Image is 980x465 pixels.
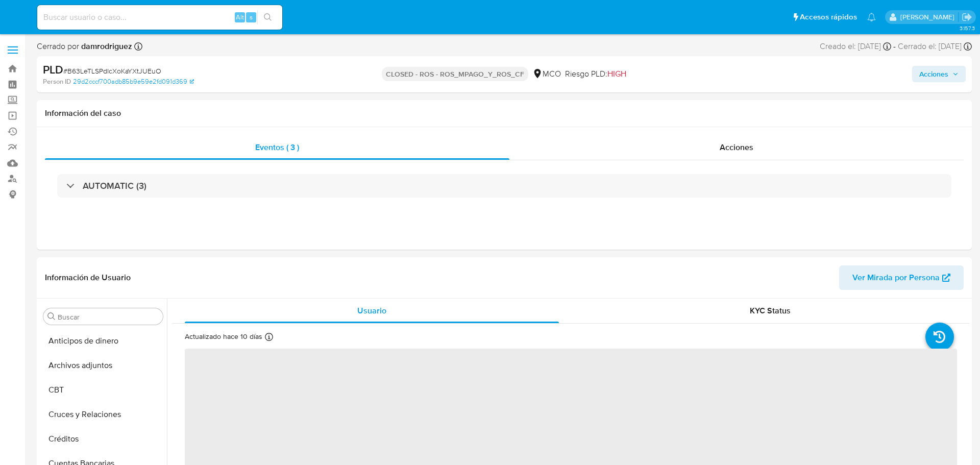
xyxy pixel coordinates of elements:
span: Acciones [720,141,753,153]
span: Usuario [357,305,386,316]
b: damrodriguez [79,40,132,52]
span: Riesgo PLD: [565,68,626,80]
a: Salir [962,12,972,22]
button: Buscar [47,312,56,321]
button: Cruces y Relaciones [39,402,167,427]
input: Buscar [58,312,159,322]
input: Buscar usuario o caso... [37,11,282,24]
button: Ver Mirada por Persona [839,265,964,290]
div: Cerrado el: [DATE] [898,41,972,52]
button: search-icon [257,10,278,25]
span: Ver Mirada por Persona [852,265,940,290]
span: Accesos rápidos [800,12,857,22]
span: KYC Status [750,305,791,316]
span: - [893,41,896,52]
div: Creado el: [DATE] [820,41,891,52]
p: CLOSED - ROS - ROS_MPAGO_Y_ROS_CF [382,67,528,81]
div: MCO [532,68,561,80]
button: CBT [39,378,167,402]
button: Créditos [39,427,167,451]
b: PLD [43,61,63,78]
span: # B63LeTLSPdIcXoKaYXtJUEuO [63,66,161,76]
span: s [250,12,253,22]
h3: AUTOMATIC (3) [83,180,146,191]
span: Acciones [919,66,948,82]
a: 29d2cccf700adb85b9e59e2fd091d369 [73,77,194,86]
span: Eventos ( 3 ) [255,141,299,153]
p: Actualizado hace 10 días [185,332,262,341]
p: juan.montanobonaga@mercadolibre.com.co [900,12,958,22]
span: Cerrado por [37,41,132,52]
h1: Información de Usuario [45,273,131,283]
button: Anticipos de dinero [39,329,167,353]
button: Archivos adjuntos [39,353,167,378]
span: HIGH [607,68,626,80]
div: AUTOMATIC (3) [57,174,951,198]
span: Alt [236,12,244,22]
a: Notificaciones [867,13,876,21]
h1: Información del caso [45,108,964,118]
b: Person ID [43,77,71,86]
button: Acciones [912,66,966,82]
